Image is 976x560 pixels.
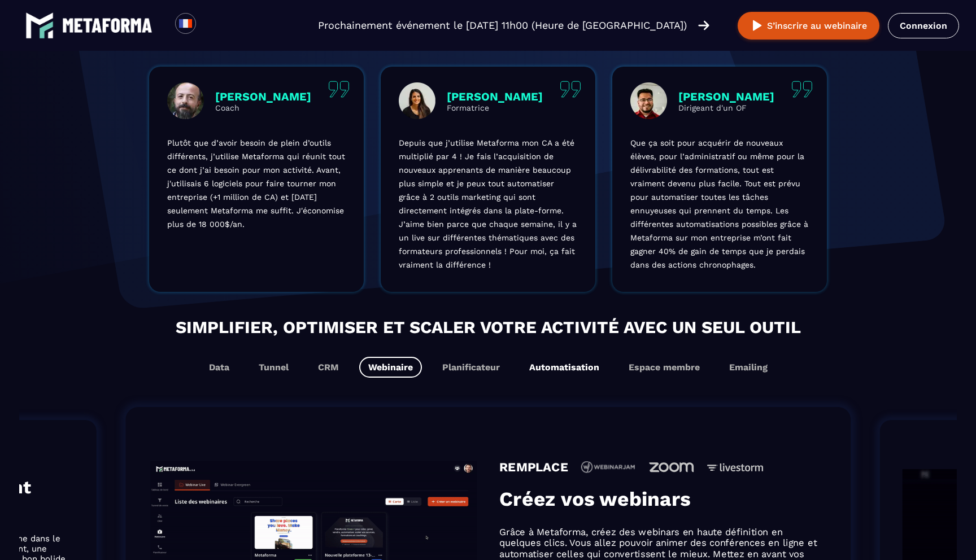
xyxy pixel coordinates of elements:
p: [PERSON_NAME] [447,90,543,103]
img: icon [581,461,636,474]
img: fr [178,16,193,30]
img: icon [707,463,763,472]
button: CRM [309,357,348,378]
p: [PERSON_NAME] [215,90,311,103]
button: Emailing [720,357,777,378]
p: Prochainement événement le [DATE] 11h00 (Heure de [GEOGRAPHIC_DATA]) [318,17,687,33]
input: Search for option [206,19,214,32]
p: Formatrice [447,103,543,112]
img: arrow-right [698,19,709,32]
img: logo [62,18,152,33]
img: profile [399,82,435,119]
button: S’inscrire au webinaire [738,12,879,40]
button: Tunnel [250,357,298,378]
p: Plutôt que d’avoir besoin de plein d’outils différents, j’utilise Metaforma qui réunit tout ce do... [167,136,346,231]
p: Dirigeant d'un OF [678,103,774,112]
button: Automatisation [520,357,608,378]
img: play [750,19,764,33]
div: Search for option [196,13,224,38]
img: quote [560,81,581,98]
p: Coach [215,103,311,112]
p: Depuis que j’utilise Metaforma mon CA a été multiplié par 4 ! Je fais l’acquisition de nouveaux a... [399,136,577,272]
img: icon [648,462,695,473]
button: Webinaire [359,357,422,378]
img: quote [791,81,813,98]
button: Espace membre [620,357,709,378]
h4: REMPLACE [499,460,568,475]
img: quote [328,81,350,98]
button: Planificateur [433,357,509,378]
img: profile [630,82,667,119]
h2: Simplifier, optimiser et scaler votre activité avec un seul outil [30,314,945,340]
h3: Créez vos webinars [499,487,826,511]
img: profile [167,82,204,119]
button: Data [200,357,238,378]
p: Que ça soit pour acquérir de nouveaux élèves, pour l’administratif ou même pour la délivrabilité ... [630,136,809,272]
a: Connexion [888,13,959,38]
p: [PERSON_NAME] [678,90,774,103]
img: logo [25,11,54,40]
